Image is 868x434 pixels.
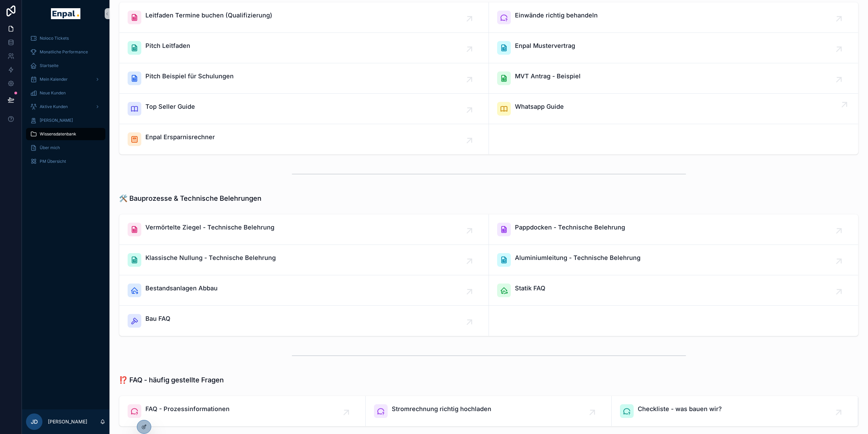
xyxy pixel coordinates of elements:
[119,245,489,275] a: Klassische Nullung - Technische Belehrung
[638,404,722,414] span: Checkliste - was bauen wir?
[40,90,66,96] span: Neue Kunden
[515,71,581,81] span: MVT Antrag - Beispiel
[119,306,489,336] a: Bau FAQ
[489,275,858,306] a: Statik FAQ
[40,145,60,150] span: Über mich
[48,418,87,425] p: [PERSON_NAME]
[145,404,230,414] span: FAQ - Prozessinformationen
[489,2,858,33] a: Einwände richtig behandeln
[119,275,489,306] a: Bestandsanlagen Abbau
[145,102,195,111] span: Top Seller Guide
[145,314,170,324] span: Bau FAQ
[119,124,489,154] a: Enpal Ersparnisrechner
[119,94,489,124] a: Top Seller Guide
[40,118,73,123] span: [PERSON_NAME]
[145,11,272,20] span: Leitfaden Termine buchen (Qualifizierung)
[119,375,224,385] h1: ⁉️ FAQ - häufig gestellte Fragen
[26,32,105,44] a: Noloco Tickets
[26,46,105,58] a: Monatliche Performance
[26,128,105,140] a: Wissensdatenbank
[489,245,858,275] a: Aluminiumleitung - Technische Belehrung
[515,223,625,232] span: Pappdocken - Technische Belehrung
[40,49,88,55] span: Monatliche Performance
[612,396,858,426] a: Checkliste - was bauen wir?
[51,8,80,19] img: App logo
[489,63,858,94] a: MVT Antrag - Beispiel
[26,114,105,127] a: [PERSON_NAME]
[40,63,59,68] span: Startseite
[26,73,105,86] a: Mein Kalender
[145,284,218,293] span: Bestandsanlagen Abbau
[31,418,38,426] span: JD
[119,33,489,63] a: Pitch Leitfaden
[515,102,564,111] span: Whatsapp Guide
[515,11,598,20] span: Einwände richtig behandeln
[26,60,105,72] a: Startseite
[119,194,261,203] h1: 🛠️ Bauprozesse & Technische Belehrungen
[145,223,274,232] span: Vermörtelte Ziegel - Technische Belehrung
[40,159,66,164] span: PM Übersicht
[489,94,858,124] a: Whatsapp Guide
[40,77,68,82] span: Mein Kalender
[26,155,105,168] a: PM Übersicht
[119,2,489,33] a: Leitfaden Termine buchen (Qualifizierung)
[40,104,68,109] span: Aktive Kunden
[489,214,858,245] a: Pappdocken - Technische Belehrung
[119,63,489,94] a: Pitch Beispiel für Schulungen
[489,33,858,63] a: Enpal Mustervertrag
[392,404,491,414] span: Stromrechnung richtig hochladen
[515,41,575,51] span: Enpal Mustervertrag
[515,284,545,293] span: Statik FAQ
[22,27,109,176] div: scrollable content
[145,71,234,81] span: Pitch Beispiel für Schulungen
[119,396,366,426] a: FAQ - Prozessinformationen
[145,41,190,51] span: Pitch Leitfaden
[515,253,640,263] span: Aluminiumleitung - Technische Belehrung
[145,253,276,263] span: Klassische Nullung - Technische Belehrung
[40,36,69,41] span: Noloco Tickets
[26,101,105,113] a: Aktive Kunden
[26,87,105,99] a: Neue Kunden
[26,142,105,154] a: Über mich
[145,132,215,142] span: Enpal Ersparnisrechner
[119,214,489,245] a: Vermörtelte Ziegel - Technische Belehrung
[366,396,612,426] a: Stromrechnung richtig hochladen
[40,131,76,137] span: Wissensdatenbank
